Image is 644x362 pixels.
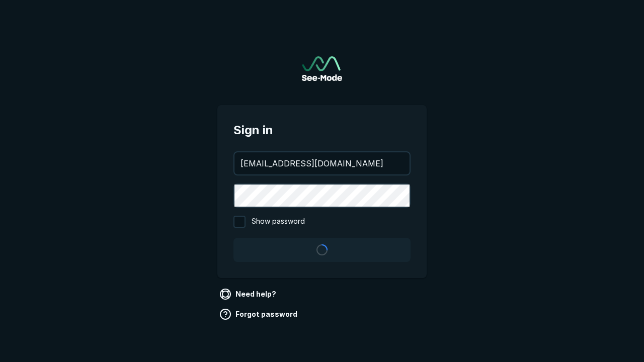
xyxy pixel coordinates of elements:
a: Forgot password [217,306,301,322]
span: Sign in [233,121,411,139]
span: Show password [252,216,305,228]
a: Go to sign in [302,56,342,81]
a: Need help? [217,286,280,302]
input: your@email.com [234,152,410,174]
img: See-Mode Logo [302,56,342,81]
